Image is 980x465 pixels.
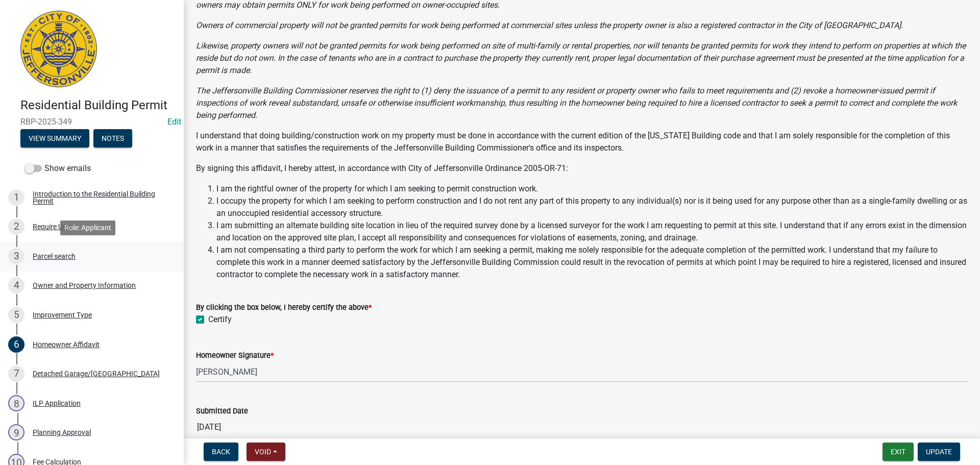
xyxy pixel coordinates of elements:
[216,195,968,219] li: I occupy the property for which I am seeking to perform construction and I do not rent any part o...
[255,448,271,456] span: Void
[196,20,903,30] i: Owners of commercial property will not be granted permits for work being performed at commercial ...
[20,129,89,148] button: View Summary
[20,98,176,113] h4: Residential Building Permit
[24,162,91,175] label: Show emails
[883,443,914,461] button: Exit
[918,443,960,461] button: Update
[167,117,181,127] a: Edit
[93,129,132,148] button: Notes
[33,253,76,260] div: Parcel search
[196,86,957,120] i: The Jeffersonville Building Commissioner reserves the right to (1) deny the issuance of a permit ...
[93,135,132,143] wm-modal-confirm: Notes
[33,341,100,348] div: Homeowner Affidavit
[33,282,136,289] div: Owner and Property Information
[33,190,167,205] div: Introduction to the Residential Building Permit
[33,400,81,407] div: ILP Application
[208,313,232,326] label: Certify
[196,352,274,359] label: Homeowner Signature
[926,448,952,456] span: Update
[196,41,966,75] i: Likewise, property owners will not be granted permits for work being performed on site of multi-f...
[33,370,160,377] div: Detached Garage/[GEOGRAPHIC_DATA]
[8,365,24,382] div: 7
[33,429,91,436] div: Planning Approval
[196,408,248,415] label: Submitted Date
[8,395,24,411] div: 8
[212,448,230,456] span: Back
[196,162,968,175] p: By signing this affidavit, I hereby attest, in accordance with City of Jeffersonville Ordinance 2...
[8,336,24,353] div: 6
[20,11,97,87] img: City of Jeffersonville, Indiana
[60,221,115,235] div: Role: Applicant
[216,219,968,244] li: I am submitting an alternate building site location in lieu of the required survey done by a lice...
[33,223,72,230] div: Require User
[8,189,24,206] div: 1
[8,218,24,235] div: 2
[196,304,372,311] label: By clicking the box below, I hereby certify the above
[216,244,968,281] li: I am not compensating a third party to perform the work for which I am seeking a permit, making m...
[8,424,24,440] div: 9
[8,248,24,264] div: 3
[196,130,968,154] p: I understand that doing building/construction work on my property must be done in accordance with...
[8,307,24,323] div: 5
[167,117,181,127] wm-modal-confirm: Edit Application Number
[33,311,92,319] div: Improvement Type
[20,135,89,143] wm-modal-confirm: Summary
[20,117,163,127] span: RBP-2025-349
[247,443,285,461] button: Void
[204,443,238,461] button: Back
[216,183,968,195] li: I am the rightful owner of the property for which I am seeking to permit construction work.
[8,277,24,293] div: 4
